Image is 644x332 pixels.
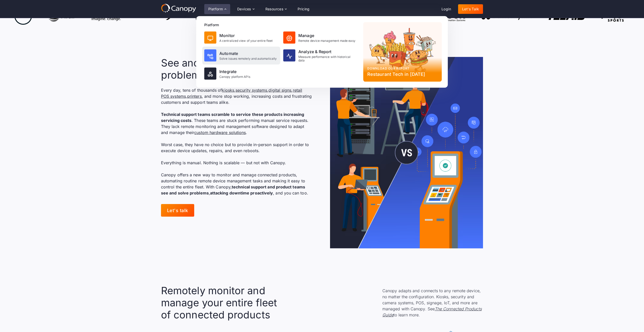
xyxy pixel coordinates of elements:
a: Analyze & ReportMeasure performance with historical data [281,47,359,64]
a: ManageRemote device management made easy [281,29,359,46]
a: security systems [235,88,267,93]
a: printers [187,94,202,99]
h2: Remotely monitor and manage your entire fleet of connected products [161,285,282,321]
div: Resources [261,4,291,14]
a: kiosks [222,88,234,93]
a: Login [437,4,455,14]
div: Automate [219,50,277,56]
div: Remote device management made easy [298,39,355,43]
div: Download our report [367,66,438,71]
a: AutomateSolve issues remotely and automatically [202,47,280,64]
strong: attacking downtime proactively [210,190,273,195]
div: Platform [208,7,223,11]
strong: technical support and product teams see and solve problems [161,184,305,195]
a: Let's Talk [458,4,483,14]
div: Platform [204,4,230,14]
div: Canopy platform APIs [219,75,250,79]
div: Analyze & Report [298,49,357,55]
div: A centralized view of your entire fleet [219,39,273,43]
div: Integrate [219,69,250,75]
p: Canopy adapts and connects to any remote device, no matter the configuration. Kiosks, security an... [382,288,483,318]
div: Devices [233,4,258,14]
div: Restaurant Tech in [DATE] [367,71,438,78]
a: digital signs [268,88,291,93]
div: Devices [237,7,251,11]
nav: Platform [196,16,448,88]
div: Solve issues remotely and automatically [219,57,277,60]
strong: Technical support teams scramble to service these products increasing servicing costs [161,112,304,123]
div: Resources [265,7,284,11]
a: The Connected Products Guide [382,306,482,317]
div: Monitor [219,32,273,39]
p: Every day, tens of thousands of , , , , , and more stop working, increasing costs and frustrating... [161,87,312,196]
a: IntegrateCanopy platform APIs [202,65,280,82]
a: MonitorA centralized view of your entire fleet [202,29,280,46]
div: Measure performance with historical data [298,55,357,62]
a: custom hardware solutions [194,130,246,135]
a: Let's talk [161,204,194,217]
div: Manage [298,32,355,39]
a: Download our reportRestaurant Tech in [DATE] [363,22,442,82]
h2: See and solve remote device problems [161,57,312,81]
a: Pricing [294,4,314,14]
div: Platform [204,22,359,27]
